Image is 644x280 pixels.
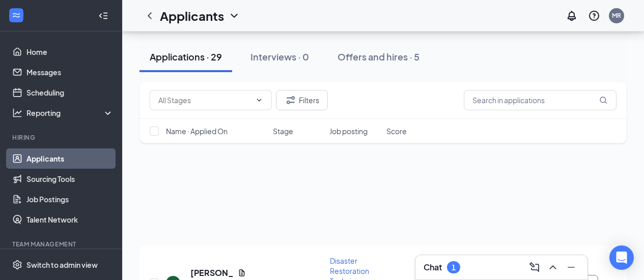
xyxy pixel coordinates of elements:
h5: [PERSON_NAME] [190,267,234,278]
button: ComposeMessage [526,259,543,275]
svg: Settings [12,260,22,270]
div: Team Management [12,240,111,248]
div: Open Intercom Messenger [609,245,634,270]
svg: ChevronLeft [144,10,156,22]
svg: Notifications [566,10,578,22]
svg: ChevronDown [255,96,263,104]
a: Messages [26,62,114,82]
svg: ChevronDown [228,10,240,22]
svg: Document [238,269,246,277]
a: Talent Network [26,209,114,230]
button: Minimize [563,259,579,275]
div: Hiring [12,133,111,142]
div: Applications · 29 [150,50,222,63]
svg: MagnifyingGlass [599,96,607,104]
svg: ComposeMessage [528,261,541,273]
h3: Chat [424,262,442,273]
span: Stage [273,126,293,136]
input: Search in applications [464,90,617,110]
span: Job posting [329,126,368,136]
button: Filter Filters [276,90,328,110]
svg: Minimize [565,261,577,273]
h1: Applicants [160,7,224,24]
div: MR [612,11,621,20]
a: Job Postings [26,189,114,209]
span: Score [386,126,407,136]
div: Offers and hires · 5 [338,50,419,63]
span: Name · Applied On [166,126,228,136]
a: Sourcing Tools [26,169,114,189]
button: ChevronUp [545,259,561,275]
div: 1 [452,263,456,272]
a: Home [26,42,114,62]
a: Applicants [26,148,114,169]
svg: Filter [285,94,297,106]
div: Reporting [26,108,114,118]
svg: ChevronUp [547,261,559,273]
svg: Collapse [98,11,108,21]
svg: QuestionInfo [588,10,600,22]
a: Scheduling [26,82,114,103]
input: All Stages [158,95,251,106]
svg: WorkstreamLogo [11,10,21,20]
svg: Analysis [12,108,22,118]
div: Interviews · 0 [250,50,309,63]
div: Switch to admin view [26,260,98,270]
